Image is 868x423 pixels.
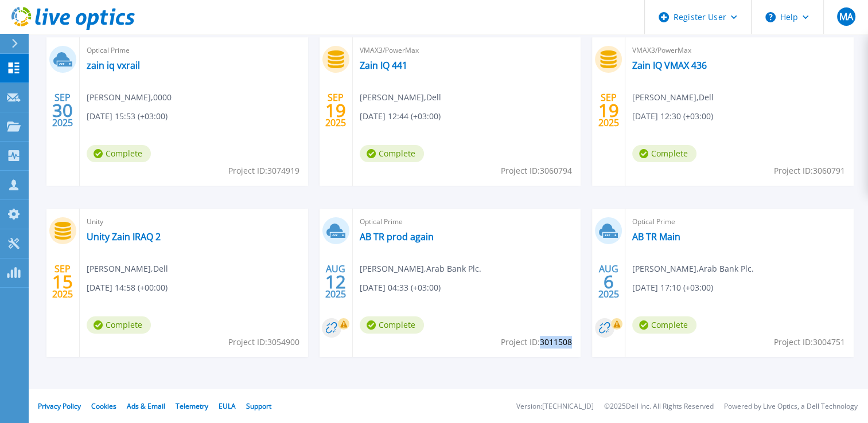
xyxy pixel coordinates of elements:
a: Cookies [91,401,116,411]
li: © 2025 Dell Inc. All Rights Reserved [604,403,714,410]
a: Zain IQ VMAX 436 [632,60,707,71]
a: AB TR Main [632,231,680,242]
span: [DATE] 12:30 (+03:00) [632,110,713,123]
div: SEP 2025 [598,89,620,131]
span: [PERSON_NAME] , Arab Bank Plc. [632,263,754,275]
span: [DATE] 17:10 (+03:00) [632,281,713,294]
span: [PERSON_NAME] , Dell [632,91,714,104]
span: Unity [87,216,301,228]
span: 15 [52,277,73,287]
a: Ads & Email [127,401,165,411]
span: Project ID: 3054900 [228,336,299,348]
span: 19 [598,105,619,115]
span: 12 [325,277,346,287]
span: [PERSON_NAME] , Arab Bank Plc. [360,263,481,275]
div: SEP 2025 [52,89,73,131]
span: Complete [632,316,696,334]
a: Telemetry [176,401,208,411]
span: 30 [52,105,73,115]
a: EULA [219,401,236,411]
span: VMAX3/PowerMax [360,44,574,57]
span: [DATE] 12:44 (+03:00) [360,110,441,123]
span: Complete [360,316,424,334]
span: Optical Prime [87,44,301,57]
span: 6 [604,277,614,287]
span: 19 [325,105,346,115]
div: SEP 2025 [325,89,347,131]
span: Project ID: 3060794 [501,164,572,177]
span: Complete [87,316,151,334]
a: Zain IQ 441 [360,60,407,71]
a: AB TR prod again [360,231,434,242]
span: Project ID: 3004751 [774,336,845,348]
span: [DATE] 04:33 (+03:00) [360,281,441,294]
span: Project ID: 3074919 [228,164,299,177]
a: Unity Zain IRAQ 2 [87,231,161,242]
li: Powered by Live Optics, a Dell Technology [724,403,858,410]
span: MA [839,12,853,21]
a: zain iq vxrail [87,60,140,71]
span: Complete [87,145,151,162]
li: Version: [TECHNICAL_ID] [516,403,594,410]
span: Project ID: 3060791 [774,164,845,177]
span: [DATE] 15:53 (+03:00) [87,110,168,123]
a: Support [246,401,271,411]
div: AUG 2025 [598,261,620,303]
span: [DATE] 14:58 (+00:00) [87,281,168,294]
span: Complete [360,145,424,162]
div: AUG 2025 [325,261,347,303]
span: [PERSON_NAME] , Dell [360,91,441,104]
a: Privacy Policy [38,401,81,411]
span: [PERSON_NAME] , 0000 [87,91,172,104]
div: SEP 2025 [52,261,73,303]
span: [PERSON_NAME] , Dell [87,263,168,275]
span: Complete [632,145,696,162]
span: Project ID: 3011508 [501,336,572,348]
span: Optical Prime [360,216,574,228]
span: VMAX3/PowerMax [632,44,847,57]
span: Optical Prime [632,216,847,228]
